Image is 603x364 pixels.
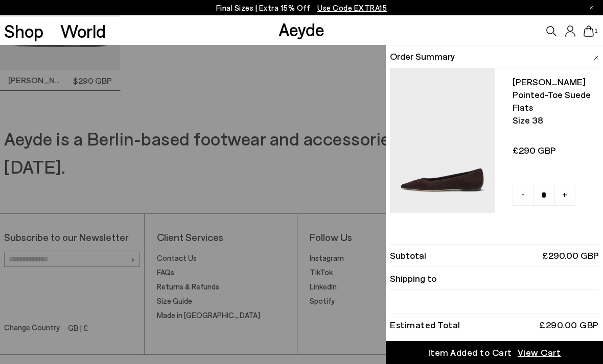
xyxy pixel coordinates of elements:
[539,321,599,328] div: £290.00 GBP
[386,341,603,364] a: Item Added to Cart View Cart
[390,244,599,267] li: Subtotal
[390,272,436,285] span: Shipping to
[513,185,534,206] a: -
[513,76,595,114] span: [PERSON_NAME] pointed-toe suede flats
[317,3,387,12] span: Navigate to /collections/ss25-final-sizes
[390,50,455,63] span: Order Summary
[513,114,595,127] span: Size 38
[390,321,460,328] div: Estimated Total
[4,22,43,40] a: Shop
[390,68,494,213] img: AEYDE_CASSYKIDSUEDELEATHERMOKA_1_900x.jpg
[518,346,561,359] span: View Cart
[562,188,567,201] span: +
[513,144,595,157] span: £290 GBP
[279,18,324,40] a: Aeyde
[594,28,599,34] span: 1
[584,26,594,37] a: 1
[428,346,512,359] div: Item Added to Cart
[216,2,387,14] p: Final Sizes | Extra 15% Off
[554,185,575,206] a: +
[542,249,599,262] span: £290.00 GBP
[521,188,525,201] span: -
[60,22,106,40] a: World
